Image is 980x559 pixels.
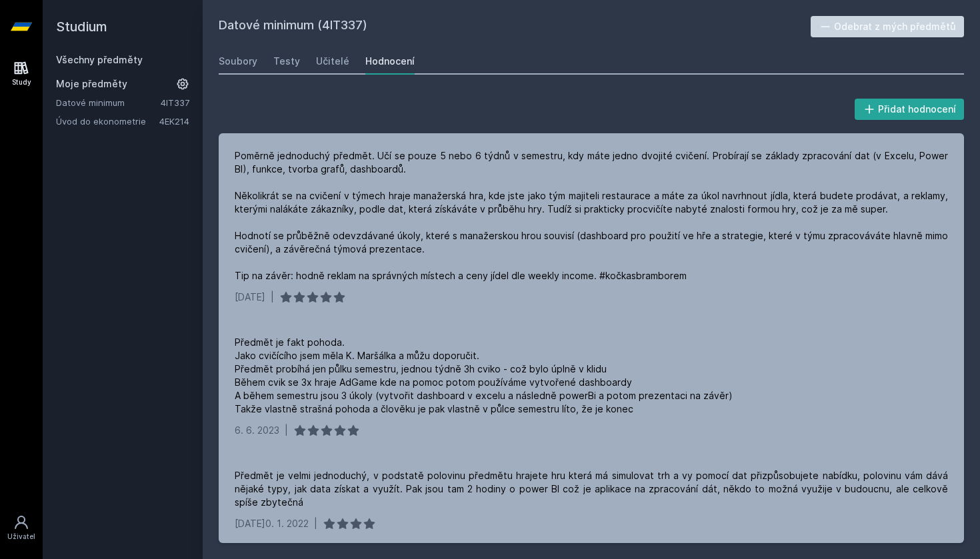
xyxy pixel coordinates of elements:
a: Soubory [219,48,257,75]
a: 4IT337 [161,97,189,108]
div: Uživatel [7,532,35,542]
a: Hodnocení [365,48,415,75]
div: [DATE] [235,290,265,304]
a: Datové minimum [56,96,161,109]
div: | [314,517,317,530]
div: | [271,290,274,304]
a: Učitelé [316,48,349,75]
div: Učitelé [316,55,349,68]
div: Testy [273,55,300,68]
a: Úvod do ekonometrie [56,115,159,128]
div: Study [12,77,31,87]
div: Poměrně jednoduchý předmět. Učí se pouze 5 nebo 6 týdnů v semestru, kdy máte jedno dvojité cvičen... [235,149,948,282]
a: Study [3,53,40,94]
span: Moje předměty [56,77,127,91]
div: 6. 6. 2023 [235,424,279,437]
a: Uživatel [3,508,40,548]
div: Hodnocení [365,55,415,68]
div: Předmět je velmi jednoduchý, v podstatě polovinu předmětu hrajete hru která má simulovat trh a vy... [235,469,948,509]
a: Testy [273,48,300,75]
h2: Datové minimum (4IT337) [219,16,811,37]
a: 4EK214 [159,116,189,127]
div: Soubory [219,55,257,68]
a: Všechny předměty [56,54,143,65]
div: | [285,424,288,437]
div: [DATE]0. 1. 2022 [235,517,309,530]
button: Přidat hodnocení [855,99,965,120]
button: Odebrat z mých předmětů [811,16,965,37]
div: Předmět je fakt pohoda. Jako cvičícího jsem měla K. Maršálka a můžu doporučit. Předmět probíhá je... [235,336,735,416]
